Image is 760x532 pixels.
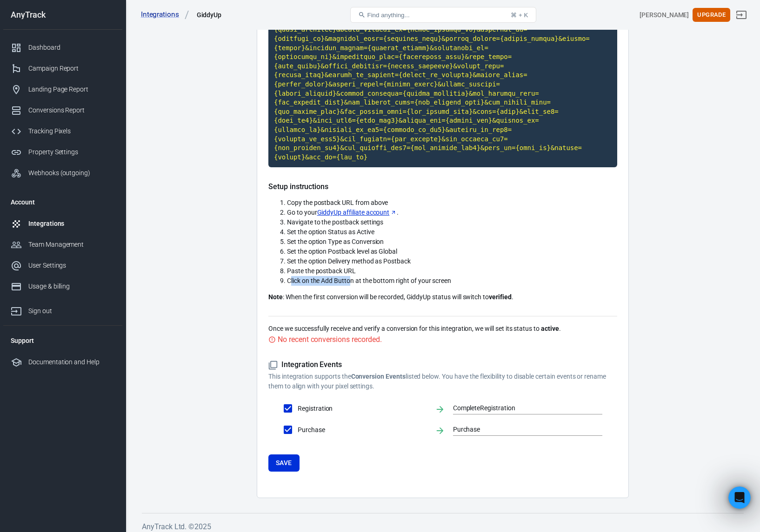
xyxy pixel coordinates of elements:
a: Team Management [3,234,122,255]
h5: Integration Events [268,360,617,370]
input: Purchase [453,424,588,435]
a: User Settings [3,255,122,276]
a: Sign out [3,297,122,322]
strong: verified [489,293,512,301]
div: Sign out [28,306,115,316]
p: This integration supports the listed below. You have the flexibility to disable certain events or... [268,372,617,391]
div: Usage & billing [28,282,115,291]
span: Purchase [298,425,427,435]
span: Click on the Add Button at the bottom right of your screen [287,277,451,284]
a: Tracking Pixels [3,121,122,142]
button: Upgrade [693,8,730,22]
h5: Setup instructions [268,182,617,191]
span: Navigate to the postback settings [287,218,383,226]
span: Paste the postback URL [287,267,356,275]
iframe: Intercom live chat [728,486,751,509]
span: Copy the postback URL from above [287,199,388,206]
button: Find anything...⌘ + K [350,7,536,23]
div: Tracking Pixels [28,126,115,136]
div: Account id: vBYNLn0g [640,10,689,20]
a: Conversions Report [3,100,122,121]
a: Integrations [3,213,122,234]
span: Registration [298,404,427,414]
a: GiddyUp affiliate account [317,208,397,217]
div: No recent conversions recorded. [278,334,381,345]
a: Campaign Report [3,58,122,79]
div: Campaign Report [28,64,115,73]
button: Save [268,454,300,472]
span: Set the option Type as Conversion [287,238,384,245]
strong: active [541,325,559,332]
div: Documentation and Help [28,357,115,367]
strong: Conversion Events [351,373,406,380]
p: : When the first conversion will be recorded, GiddyUp status will switch to . [268,292,617,302]
li: Support [3,329,122,352]
div: User Settings [28,261,115,270]
li: Account [3,191,122,213]
span: Find anything... [367,12,410,19]
a: Webhooks (outgoing) [3,163,122,184]
div: Conversions Report [28,105,115,115]
a: Sign out [730,4,753,26]
span: Set the option Status as Active [287,228,374,236]
div: GiddyUp [197,10,222,20]
a: Property Settings [3,142,122,163]
strong: Note [268,293,283,301]
a: Integrations [141,10,189,20]
a: Dashboard [3,37,122,58]
div: ⌘ + K [511,12,528,19]
span: Set the option Delivery method as Postback [287,257,411,265]
div: Dashboard [28,43,115,53]
div: Property Settings [28,147,115,157]
div: Landing Page Report [28,85,115,94]
a: Landing Page Report [3,79,122,100]
a: Usage & billing [3,276,122,297]
span: Go to your . [287,209,399,216]
p: Once we successfully receive and verify a conversion for this integration, we will set its status... [268,324,617,334]
div: Integrations [28,219,115,229]
div: AnyTrack [3,11,122,19]
span: Set the option Postback level as Global [287,248,397,255]
div: Team Management [28,240,115,250]
div: Webhooks (outgoing) [28,168,115,178]
input: CompleteRegistration [453,402,588,414]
